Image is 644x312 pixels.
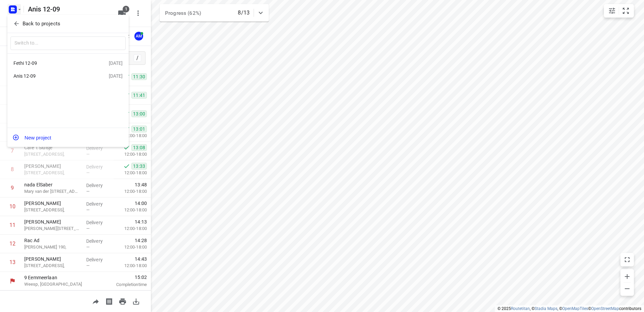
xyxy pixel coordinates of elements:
[109,60,123,66] div: [DATE]
[10,36,126,50] input: Switch to...
[7,131,129,144] button: New project
[13,60,91,66] div: Fethi 12-09
[7,56,129,70] div: Fethi 12-09[DATE]
[109,73,123,79] div: [DATE]
[13,73,91,79] div: Anis 12-09
[7,70,129,83] div: Anis 12-09[DATE]
[10,18,126,29] button: Back to projects
[23,20,60,28] p: Back to projects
